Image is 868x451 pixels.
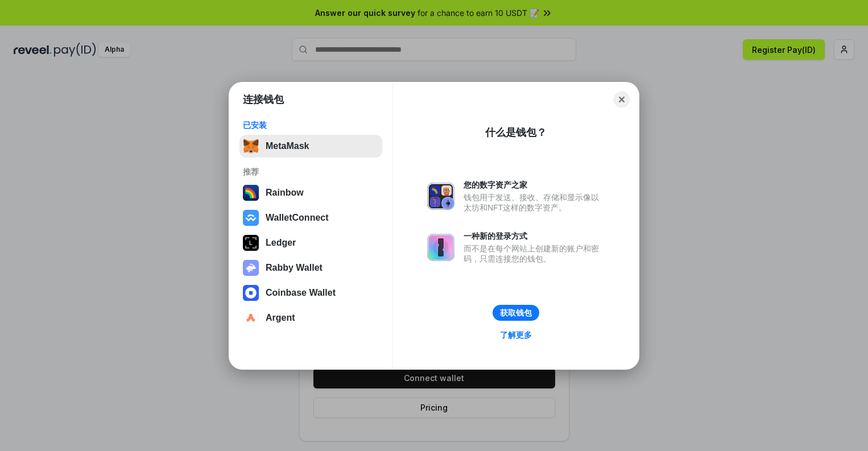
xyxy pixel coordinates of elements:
div: 一种新的登录方式 [464,231,605,241]
img: svg+xml,%3Csvg%20fill%3D%22none%22%20height%3D%2233%22%20viewBox%3D%220%200%2035%2033%22%20width%... [243,138,259,154]
img: svg+xml,%3Csvg%20xmlns%3D%22http%3A%2F%2Fwww.w3.org%2F2000%2Fsvg%22%20width%3D%2228%22%20height%3... [243,235,259,251]
button: 获取钱包 [493,305,539,321]
div: 已安装 [243,120,379,130]
div: 而不是在每个网站上创建新的账户和密码，只需连接您的钱包。 [464,243,605,264]
img: svg+xml,%3Csvg%20xmlns%3D%22http%3A%2F%2Fwww.w3.org%2F2000%2Fsvg%22%20fill%3D%22none%22%20viewBox... [243,260,259,276]
div: 获取钱包 [500,308,532,318]
button: MetaMask [239,135,382,158]
button: WalletConnect [239,206,382,229]
button: Rainbow [239,181,382,204]
button: Rabby Wallet [239,256,382,279]
img: svg+xml,%3Csvg%20width%3D%2228%22%20height%3D%2228%22%20viewBox%3D%220%200%2028%2028%22%20fill%3D... [243,310,259,326]
div: Ledger [266,238,296,248]
div: Rainbow [266,188,304,198]
div: Argent [266,313,295,323]
div: Rabby Wallet [266,263,323,273]
div: Coinbase Wallet [266,288,336,298]
button: Ledger [239,231,382,254]
button: Close [614,92,630,107]
a: 了解更多 [493,328,539,342]
div: 钱包用于发送、接收、存储和显示像以太坊和NFT这样的数字资产。 [464,192,605,213]
button: Coinbase Wallet [239,282,382,304]
img: svg+xml,%3Csvg%20xmlns%3D%22http%3A%2F%2Fwww.w3.org%2F2000%2Fsvg%22%20fill%3D%22none%22%20viewBox... [427,183,454,210]
div: 什么是钱包？ [485,126,547,139]
button: Argent [239,307,382,329]
div: 您的数字资产之家 [464,180,605,190]
div: 了解更多 [500,330,532,340]
div: 推荐 [243,167,379,177]
div: WalletConnect [266,213,329,223]
div: MetaMask [266,141,309,151]
img: svg+xml,%3Csvg%20width%3D%2228%22%20height%3D%2228%22%20viewBox%3D%220%200%2028%2028%22%20fill%3D... [243,210,259,226]
img: svg+xml,%3Csvg%20width%3D%22120%22%20height%3D%22120%22%20viewBox%3D%220%200%20120%20120%22%20fil... [243,185,259,201]
img: svg+xml,%3Csvg%20width%3D%2228%22%20height%3D%2228%22%20viewBox%3D%220%200%2028%2028%22%20fill%3D... [243,285,259,301]
h1: 连接钱包 [243,93,284,106]
img: svg+xml,%3Csvg%20xmlns%3D%22http%3A%2F%2Fwww.w3.org%2F2000%2Fsvg%22%20fill%3D%22none%22%20viewBox... [427,234,454,261]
